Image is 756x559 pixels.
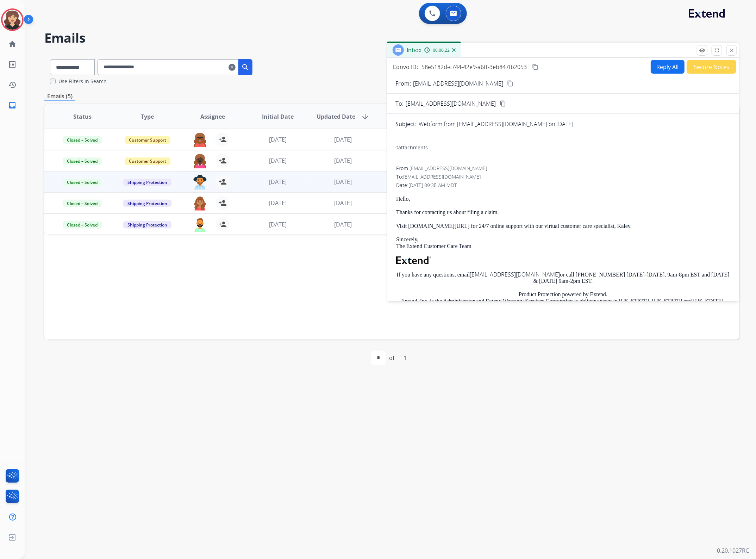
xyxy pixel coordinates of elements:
button: Secure Notes [687,60,736,74]
img: agent-avatar [193,175,207,190]
p: If you have any questions, email or call [PHONE_NUMBER] [DATE]-[DATE], 9am-8pm EST and [DATE] & [... [396,271,730,285]
div: 1 [398,351,412,365]
span: [DATE] [269,178,287,186]
mat-icon: person_add [218,199,227,207]
p: Product Protection powered by Extend. Extend, Inc. is the Administrator and Extend Warranty Servi... [396,291,730,324]
span: [DATE] [334,199,352,207]
p: Emails (5) [44,92,75,101]
span: Shipping Protection [123,221,171,229]
span: [EMAIL_ADDRESS][DOMAIN_NAME] [403,173,481,180]
p: To: [395,99,404,108]
span: [EMAIL_ADDRESS][DOMAIN_NAME] [406,99,496,108]
img: avatar [2,10,22,30]
p: 0.20.1027RC [717,546,749,555]
mat-icon: person_add [218,156,227,165]
span: Closed – Solved [63,136,102,144]
mat-icon: close [729,47,735,54]
img: agent-avatar [193,196,207,211]
a: [EMAIL_ADDRESS][DOMAIN_NAME] [470,271,560,278]
p: Hello, [396,196,730,202]
img: Extend Logo [396,256,431,264]
mat-icon: person_add [218,178,227,186]
span: Shipping Protection [123,200,171,207]
span: [DATE] [269,199,287,207]
h2: Emails [44,31,739,45]
span: Closed – Solved [63,157,102,165]
mat-icon: remove_red_eye [699,47,705,54]
mat-icon: person_add [218,135,227,144]
span: Status [73,112,92,121]
mat-icon: clear [229,63,236,72]
mat-icon: inbox [8,101,17,110]
mat-icon: history [8,81,17,89]
p: From: [395,79,411,88]
div: attachments [395,144,428,151]
span: [DATE] [334,178,352,186]
mat-icon: arrow_downward [361,112,369,121]
span: Closed – Solved [63,200,102,207]
span: Type [141,112,154,121]
div: From: [396,165,730,172]
span: [EMAIL_ADDRESS][DOMAIN_NAME] [410,165,487,172]
div: Date: [396,182,730,189]
p: Subject: [395,120,417,128]
mat-icon: content_copy [532,64,538,70]
img: agent-avatar [193,154,207,168]
div: To: [396,173,730,180]
span: Initial Date [262,112,294,121]
span: 58e5182d-c744-42e9-a6ff-3eb847fb2053 [421,63,527,71]
span: [DATE] [269,157,287,164]
span: Updated Date [317,112,355,121]
p: Visit [DOMAIN_NAME][URL] for 24/7 online support with our virtual customer care specialist, Kaley. [396,223,730,229]
p: Webform from [EMAIL_ADDRESS][DOMAIN_NAME] on [DATE] [419,120,573,128]
p: Thanks for contacting us about filing a claim. [396,209,730,216]
label: Use Filters In Search [58,78,107,85]
div: of [389,354,394,362]
span: 00:00:22 [433,48,450,53]
button: Reply All [651,60,685,74]
mat-icon: content_copy [500,100,506,107]
span: [DATE] [334,157,352,164]
p: Sincerely, The Extend Customer Care Team [396,236,730,249]
img: agent-avatar [193,132,207,147]
span: [DATE] 09:38 AM MDT [408,182,457,188]
span: Closed – Solved [63,179,102,186]
span: [DATE] [269,221,287,228]
mat-icon: list_alt [8,60,17,69]
span: Customer Support [125,136,170,144]
span: [DATE] [269,136,287,143]
img: agent-avatar [193,217,207,232]
mat-icon: fullscreen [714,47,720,54]
p: Convo ID: [393,63,418,71]
mat-icon: person_add [218,220,227,229]
span: Closed – Solved [63,221,102,229]
span: [DATE] [334,221,352,228]
mat-icon: home [8,40,17,48]
span: Shipping Protection [123,179,171,186]
mat-icon: search [241,63,250,72]
span: [DATE] [334,136,352,143]
span: Inbox [407,46,421,54]
span: Assignee [200,112,225,121]
mat-icon: content_copy [507,80,513,87]
p: [EMAIL_ADDRESS][DOMAIN_NAME] [413,79,503,88]
span: 0 [395,144,398,151]
span: Customer Support [125,157,170,165]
